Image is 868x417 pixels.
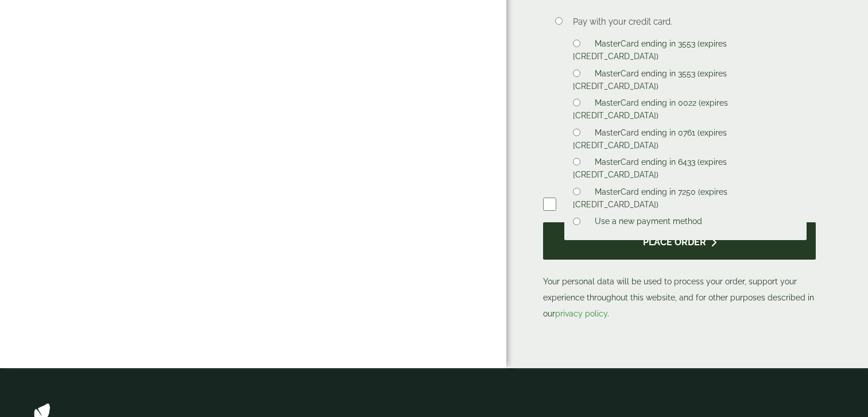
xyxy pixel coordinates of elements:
label: MasterCard ending in 3553 (expires [CREDIT_CARD_DATA]) [573,39,727,64]
label: MasterCard ending in 3553 (expires [CREDIT_CARD_DATA]) [573,69,727,94]
p: Pay with your credit card. [573,16,799,28]
label: MasterCard ending in 6433 (expires [CREDIT_CARD_DATA]) [573,157,727,183]
label: MasterCard ending in 7250 (expires [CREDIT_CARD_DATA]) [573,187,727,213]
p: Your personal data will be used to process your order, support your experience throughout this we... [543,222,816,322]
label: MasterCard ending in 0761 (expires [CREDIT_CARD_DATA]) [573,128,727,153]
label: MasterCard ending in 0022 (expires [CREDIT_CARD_DATA]) [573,98,728,123]
label: Use a new payment method [590,217,707,229]
a: privacy policy [555,309,607,318]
